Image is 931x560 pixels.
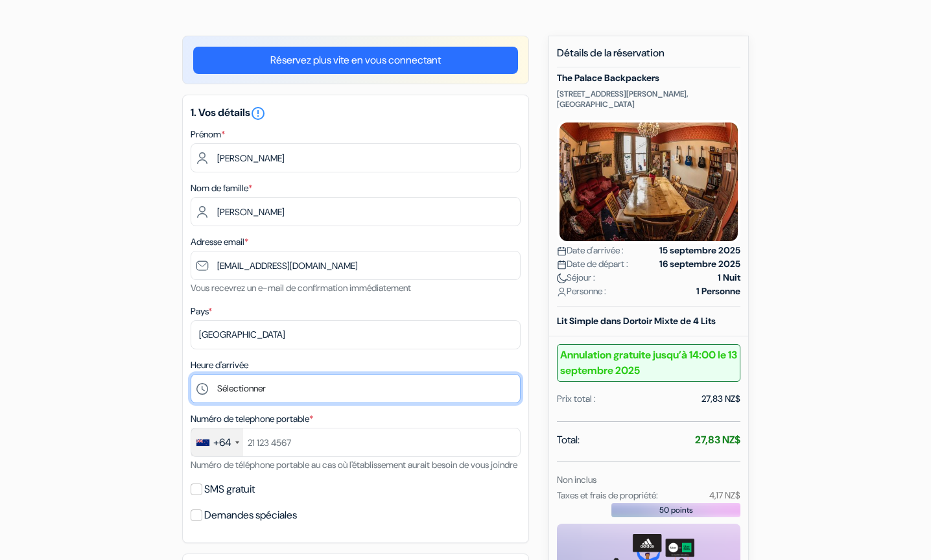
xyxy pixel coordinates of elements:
[557,244,624,257] span: Date d'arrivée :
[191,428,521,457] input: 21 123 4567
[191,143,521,172] input: Entrez votre prénom
[696,285,740,298] strong: 1 Personne
[557,73,740,84] h5: The Palace Backpackers
[191,181,252,195] label: Nom de famille
[659,257,740,271] strong: 16 septembre 2025
[557,432,580,448] span: Total:
[191,305,212,318] label: Pays
[191,235,248,249] label: Adresse email
[191,358,248,372] label: Heure d'arrivée
[557,392,596,406] div: Prix total :
[557,287,567,297] img: user_icon.svg
[557,489,658,501] small: Taxes et frais de propriété:
[213,435,231,450] div: +64
[557,474,596,485] small: Non inclus
[718,271,740,285] strong: 1 Nuit
[191,428,243,456] div: New Zealand: +64
[191,459,517,471] small: Numéro de téléphone portable au cas où l'établissement aurait besoin de vous joindre
[557,246,567,256] img: calendar.svg
[191,128,225,141] label: Prénom
[193,47,518,74] a: Réservez plus vite en vous connectant
[557,285,606,298] span: Personne :
[557,271,595,285] span: Séjour :
[659,504,693,516] span: 50 points
[709,489,740,501] small: 4,17 NZ$
[250,106,266,121] i: error_outline
[191,251,521,280] input: Entrer adresse e-mail
[557,47,740,67] h5: Détails de la réservation
[557,274,567,283] img: moon.svg
[204,506,297,524] label: Demandes spéciales
[557,344,740,382] b: Annulation gratuite jusqu’à 14:00 le 13 septembre 2025
[250,106,266,119] a: error_outline
[701,392,740,406] div: 27,83 NZ$
[204,480,255,498] label: SMS gratuit
[557,315,716,327] b: Lit Simple dans Dortoir Mixte de 4 Lits
[659,244,740,257] strong: 15 septembre 2025
[557,257,628,271] span: Date de départ :
[191,197,521,226] input: Entrer le nom de famille
[191,412,313,426] label: Numéro de telephone portable
[191,282,411,294] small: Vous recevrez un e-mail de confirmation immédiatement
[695,433,740,447] strong: 27,83 NZ$
[191,106,521,121] h5: 1. Vos détails
[557,89,740,110] p: [STREET_ADDRESS][PERSON_NAME], [GEOGRAPHIC_DATA]
[557,260,567,270] img: calendar.svg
